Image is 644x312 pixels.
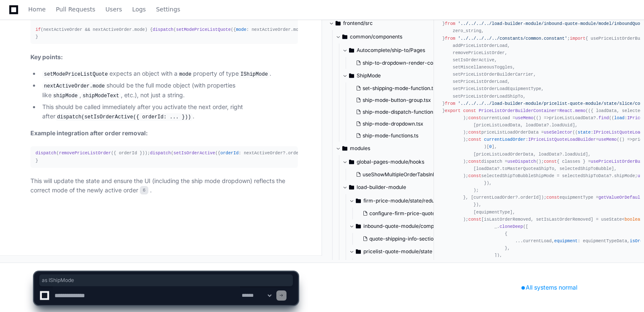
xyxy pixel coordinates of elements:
[42,82,106,90] code: nextActiveOrder.mode
[352,169,443,181] button: useShowMultipleOrderTabsInProgress.tsx
[352,118,441,130] button: ship-mode-dropdown.tsx
[445,21,456,26] span: from
[363,197,442,204] span: firm-price-module/state/reducer
[349,157,354,167] svg: Directory
[177,71,193,78] code: mode
[468,159,481,164] span: const
[352,106,441,118] button: ship-mode-dispatch-functions.ts
[463,108,476,113] span: const
[356,196,361,206] svg: Directory
[336,30,434,44] button: common/components
[342,143,347,153] svg: Directory
[30,129,148,137] strong: Example integration after order removal:
[342,32,347,42] svg: Directory
[369,235,445,242] span: quote-shipping-info-section.tsx
[363,60,463,66] span: ship-to-dropdown-render-component.tsx
[56,7,95,12] span: Pull Requests
[343,20,373,27] span: frontend/src
[363,97,431,104] span: ship-mode-button-group.tsx
[598,115,609,120] span: find
[515,115,533,120] span: useMemo
[40,81,298,101] li: should be the full mode object (with properties like , , etc.), not just a string.
[342,155,441,169] button: global-pages-module/hooks
[359,233,445,245] button: quote-shipping-info-section.tsx
[52,92,79,100] code: shipMode
[356,221,361,231] svg: Directory
[329,16,428,30] button: frontend/src
[544,159,557,164] span: const
[132,7,146,12] span: Logs
[565,152,585,157] span: loadUuid
[575,108,586,113] span: memo
[134,27,145,32] span: mode
[288,151,306,156] span: orderId
[342,69,441,82] button: ShipMode
[349,182,354,192] svg: Directory
[499,224,523,229] span: cloneDeep
[445,101,456,106] span: from
[536,115,549,120] span: () =>
[30,53,63,60] strong: Key points:
[336,142,434,155] button: modules
[468,173,481,178] span: const
[363,171,463,178] span: useShowMultipleOrderTabsInProgress.tsx
[570,36,586,41] span: import
[40,102,298,122] li: This should be called immediately after you activate the next order, right after .
[150,151,171,156] span: dispatch
[55,113,193,121] code: dispatch(setIsOrderActive({ orderId: ... }))
[479,108,557,113] span: PriceListOrderBuilderContainer
[59,151,111,156] span: removePriceListOrder
[554,238,578,244] span: equipment
[502,166,554,171] span: toMasterQuoteaShipTo
[559,108,573,113] span: React
[349,71,354,81] svg: Directory
[468,217,481,222] span: const
[614,115,625,120] span: load
[349,45,354,55] svg: Directory
[468,137,481,142] span: const
[528,137,596,142] span: IPriceListQuoteLoadBuilder
[369,210,462,217] span: configure-firm-price-quote-reducer.ts
[342,44,441,57] button: Autocomplete/ship-to/Pages
[625,217,643,222] span: boolean
[363,120,423,127] span: ship-mode-dropdown.tsx
[352,57,443,69] button: ship-to-dropdown-render-component.tsx
[35,27,41,32] span: if
[468,115,481,120] span: const
[42,71,109,78] code: setModePriceListQuote
[28,7,46,12] span: Home
[352,94,441,106] button: ship-mode-button-group.tsx
[336,18,341,28] svg: Directory
[30,176,298,196] p: This will update the state and ensure the UI (including the ship mode dropdown) reflects the corr...
[349,245,448,258] button: pricelist-quote-module/state
[484,137,526,142] span: currentLoadOrder
[544,130,573,135] span: useSelector
[458,36,568,41] span: '../../../../../constants/common.constant'
[546,195,559,200] span: const
[140,186,148,194] span: 6
[40,69,298,79] li: expects an object with a property of type .
[176,27,231,32] span: setModePriceListQuote
[42,277,290,284] span: as IShipMode
[578,130,591,135] span: state
[598,137,617,142] span: useMemo
[357,72,381,79] span: ShipMode
[153,27,173,32] span: dispatch
[598,195,643,200] span: getValueOrDefault
[350,145,370,152] span: modules
[363,109,441,115] span: ship-mode-dispatch-functions.ts
[35,151,56,156] span: dispatch
[363,132,418,139] span: ship-mode-functions.ts
[174,151,216,156] span: setIsOrderActive
[35,5,293,41] div: { setModePriceListQuote } ; { } ; nextActiveOrder = orderLoads?.[nextIndex]; (nextActiveOrder && ...
[363,223,448,230] span: inbound-quote-module/components
[81,92,121,100] code: shipModeText
[614,173,635,178] span: shipMode
[551,123,572,128] span: loadUuid
[520,195,538,200] span: orderId
[445,108,461,113] span: export
[35,150,293,164] div: ( ({ orderId })); ( ({ : nextActiveOrder?. })); (nextActiveOrder && nextActiveOrder. ) { ( ({ : n...
[350,33,402,40] span: common/components
[236,27,246,32] span: mode
[356,246,361,257] svg: Directory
